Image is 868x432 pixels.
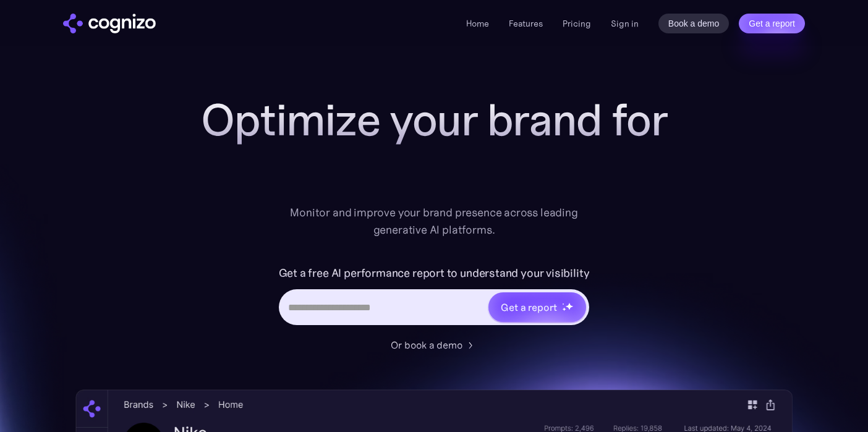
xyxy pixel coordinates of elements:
[658,14,730,33] a: Book a demo
[466,18,489,29] a: Home
[63,14,156,33] a: home
[279,263,590,283] label: Get a free AI performance report to understand your visibility
[391,337,477,352] a: Or book a demo
[565,302,573,310] img: star
[611,16,639,31] a: Sign in
[509,18,543,29] a: Features
[501,300,556,315] div: Get a report
[562,303,564,305] img: star
[487,291,587,323] a: Get a reportstarstarstar
[279,263,590,331] form: Hero URL Input Form
[63,14,156,33] img: cognizo logo
[282,204,586,239] div: Monitor and improve your brand presence across leading generative AI platforms.
[391,337,462,352] div: Or book a demo
[187,95,681,145] h1: Optimize your brand for
[739,14,805,33] a: Get a report
[562,307,566,311] img: star
[563,18,591,29] a: Pricing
